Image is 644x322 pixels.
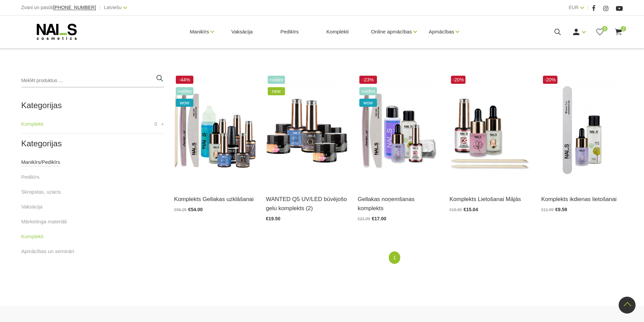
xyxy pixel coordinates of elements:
[21,158,60,166] a: Manikīrs/Pedikīrs
[21,74,164,88] input: Meklēt produktus ...
[174,251,623,264] nav: catalog-product-list
[275,16,304,48] a: Pedikīrs
[268,87,285,95] span: new
[99,3,101,12] span: |
[268,76,285,84] span: +Video
[266,195,348,213] a: WANTED Q5 UV/LED būvējošo gelu komplekts (2)
[176,99,193,107] span: wow
[161,120,164,128] a: +
[614,28,623,36] a: 2
[174,207,187,212] span: €96.25
[569,3,579,11] a: EUR
[174,195,256,204] a: Komplekts Gellakas uzklāšanai
[266,74,348,186] img: Wanted gelu starta komplekta ietilpst:- Quick Builder Clear HYBRID bāze UV/LED, 8 ml;- Quick Crys...
[449,74,531,186] img: Komplektā ietilpst:- Keratīna līdzeklis bojātu nagu atjaunošanai, 14 ml,- Kutikulas irdinātājs ar...
[555,207,567,212] span: €9.59
[188,207,203,212] span: €54.00
[596,28,604,36] a: 0
[176,76,193,84] span: -44%
[266,216,281,221] span: €19.50
[154,120,157,128] span: 0
[429,18,454,45] a: Apmācības
[449,207,462,212] span: €18.80
[359,87,377,95] span: +Video
[621,26,626,31] span: 2
[449,195,531,204] a: Komplekts Lietošanai Mājās
[358,74,439,186] img: Gellakas noņemšanas komplekts ietver▪️ Līdzeklis Gellaku un citu Soak Off produktu noņemšanai (10...
[358,195,439,213] a: Gellakas noņemšanas komplekts
[541,195,623,204] a: Komplekts ikdienas lietošanai
[541,74,623,186] img: Komplektā ietilst:- Organic Lotion Lithi&Jasmine 50 ml;- Melleņu Kutikulu eļļa 15 ml;- Wooden Fil...
[21,173,40,181] a: Pedikīrs
[543,76,557,84] span: -20%
[389,251,400,264] a: 1
[541,207,554,212] span: €11.99
[602,26,607,31] span: 0
[190,18,209,45] a: Manikīrs
[21,218,67,226] a: Mārketinga materiāli
[174,74,256,186] img: Gellakas uzklāšanas komplektā ietilpst:Wipe Off Solutions 3in1/30mlBrilliant Bond Bezskābes praim...
[21,120,44,128] a: Komplekti
[21,232,44,241] a: Komplekti
[104,3,122,11] a: Latviešu
[21,139,164,148] h2: Kategorijas
[587,3,589,12] span: |
[359,76,377,84] span: -23%
[176,87,193,95] span: +Video
[358,217,370,221] span: €21.99
[21,247,74,255] a: Apmācības un semināri
[371,18,412,45] a: Online apmācības
[359,99,377,107] span: wow
[463,207,478,212] span: €15.04
[321,16,354,48] a: Komplekti
[451,76,466,84] span: -20%
[21,203,43,211] a: Vaksācija
[21,3,96,12] div: Zvani un pasūti
[372,216,386,221] span: €17.00
[21,188,61,196] a: Skropstas, uzacis
[21,101,164,110] h2: Kategorijas
[226,16,258,48] a: Vaksācija
[53,5,96,10] span: [PHONE_NUMBER]
[53,5,96,10] a: [PHONE_NUMBER]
